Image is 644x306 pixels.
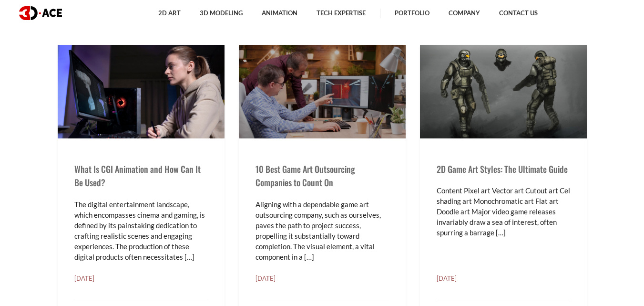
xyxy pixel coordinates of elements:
a: What Is CGI Animation and How Can It Be Used? [74,163,201,189]
p: Content Pixel art Vector art Cutout art Cel shading art Monochromatic art Flat art Doodle art Maj... [437,185,570,238]
p: [DATE] [256,274,389,283]
img: logo dark [19,6,62,20]
img: blog post image [58,45,225,139]
p: [DATE] [74,274,208,283]
img: blog post image [239,45,406,139]
p: [DATE] [437,274,570,283]
a: 2D Game Art Styles: The Ultimate Guide [437,163,568,175]
p: Aligning with a dependable game art outsourcing company, such as ourselves, paves the path to pro... [256,199,389,262]
p: The digital entertainment landscape, which encompasses cinema and gaming, is defined by its pains... [74,199,208,262]
a: 10 Best Game Art Outsourcing Companies to Count On [256,163,355,189]
img: blog post image [420,45,587,139]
